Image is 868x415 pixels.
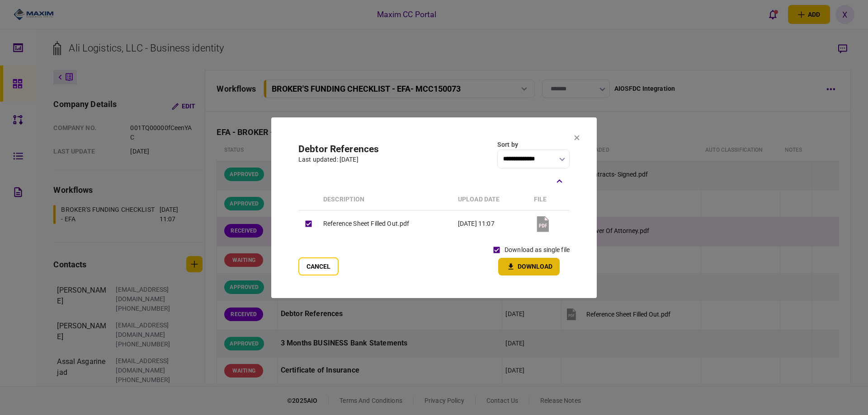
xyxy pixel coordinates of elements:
button: Cancel [298,257,339,275]
label: download as single file [505,245,570,255]
td: Reference Sheet Filled Out.pdf [319,210,453,238]
div: last updated: [DATE] [298,155,379,164]
h2: Debtor References [298,144,379,155]
td: [DATE] 11:07 [453,210,529,238]
th: upload date [453,189,529,210]
div: Sort by [497,140,570,149]
th: Description [319,189,453,210]
th: file [529,189,570,210]
button: Download [498,258,560,275]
